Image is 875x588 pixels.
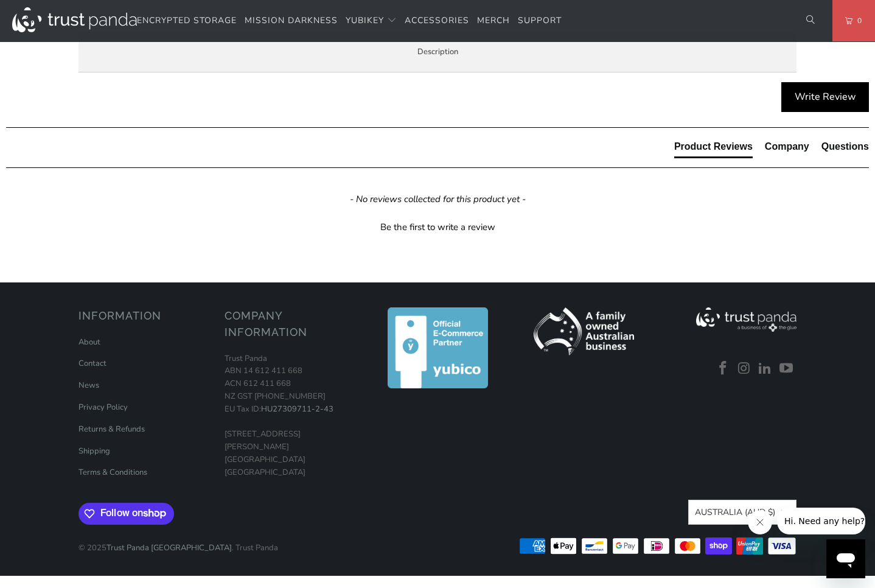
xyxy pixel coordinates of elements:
[380,221,495,234] div: Be the first to write a review
[225,352,358,479] p: Trust Panda ABN 14 612 411 668 ACN 612 411 668 NZ GST [PHONE_NUMBER] EU Tax ID: [STREET_ADDRESS][...
[346,7,397,35] summary: YubiKey
[78,467,147,478] a: Terms & Conditions
[735,361,753,377] a: Trust Panda Australia on Instagram
[477,15,510,26] span: Merch
[350,193,526,206] em: - No reviews collected for this product yet -
[137,15,237,26] span: Encrypted Storage
[137,7,562,35] nav: Translation missing: en.navigation.header.main_nav
[405,15,469,26] span: Accessories
[777,361,795,377] a: Trust Panda Australia on YouTube
[714,361,732,377] a: Trust Panda Australia on Facebook
[78,446,110,457] a: Shipping
[6,218,869,234] div: Be the first to write a review
[346,15,384,26] span: YubiKey
[78,424,145,435] a: Returns & Refunds
[781,82,869,113] div: Write Review
[12,7,137,32] img: Trust Panda Australia
[78,32,797,72] label: Description
[852,14,862,27] span: 0
[518,15,562,26] span: Support
[137,7,237,35] a: Encrypted Storage
[756,361,775,377] a: Trust Panda Australia on LinkedIn
[748,510,772,534] iframe: Close message
[78,380,99,391] a: News
[106,542,232,553] a: Trust Panda [GEOGRAPHIC_DATA]
[826,539,865,578] iframe: Button to launch messaging window
[78,530,278,555] p: © 2025 . Trust Panda
[674,140,869,164] div: Reviews Tabs
[261,404,333,415] a: HU27309711-2-43
[245,7,338,35] a: Mission Darkness
[477,7,510,35] a: Merch
[821,140,869,153] div: Questions
[674,140,753,153] div: Product Reviews
[688,500,797,525] button: Australia (AUD $)
[78,402,128,413] a: Privacy Policy
[405,7,469,35] a: Accessories
[245,15,338,26] span: Mission Darkness
[777,508,865,534] iframe: Message from company
[78,358,106,369] a: Contact
[765,140,809,153] div: Company
[78,337,100,348] a: About
[518,7,562,35] a: Support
